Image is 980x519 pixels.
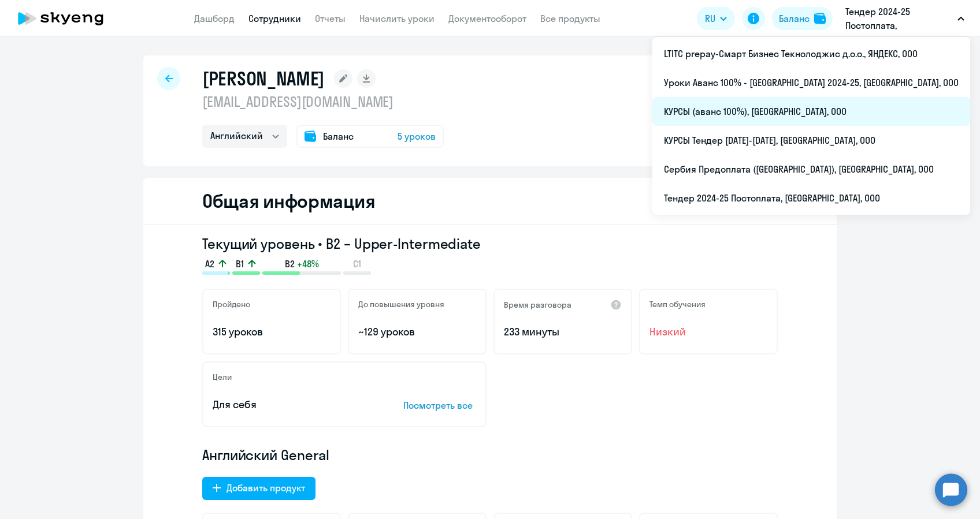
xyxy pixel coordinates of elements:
div: Баланс [779,12,810,25]
h5: Время разговора [504,300,571,310]
a: Сотрудники [248,13,301,24]
span: C1 [353,257,361,270]
button: Добавить продукт [202,477,315,500]
span: Английский General [202,446,329,464]
span: A2 [205,257,214,270]
h1: [PERSON_NAME] [202,67,325,90]
span: RU [705,12,715,25]
span: +48% [297,257,319,270]
p: Посмотреть все [403,398,476,412]
p: 233 минуты [504,324,622,339]
p: Тендер 2024-25 Постоплата, [GEOGRAPHIC_DATA], ООО [845,5,953,32]
p: 315 уроков [213,324,331,339]
ul: RU [652,37,970,215]
h5: Темп обучения [649,299,706,309]
a: Все продукты [540,13,600,24]
button: Балансbalance [772,7,833,30]
a: Отчеты [315,13,346,24]
span: B2 [285,257,295,270]
span: Баланс [323,129,354,143]
h5: До повышения уровня [358,299,444,309]
h5: Цели [213,372,232,382]
h5: Пройдено [213,299,250,309]
a: Дашборд [194,13,235,24]
p: Для себя [213,397,367,412]
span: 5 уроков [398,129,436,143]
a: Начислить уроки [359,13,435,24]
button: Тендер 2024-25 Постоплата, [GEOGRAPHIC_DATA], ООО [840,5,970,32]
img: balance [814,13,826,24]
h3: Текущий уровень • B2 – Upper-Intermediate [202,234,778,253]
span: B1 [236,257,244,270]
span: Низкий [649,324,767,339]
h2: Общая информация [202,189,375,212]
div: Добавить продукт [227,481,305,495]
p: ~129 уроков [358,324,476,339]
button: RU [697,7,735,30]
p: [EMAIL_ADDRESS][DOMAIN_NAME] [202,92,444,111]
a: Документооборот [448,13,526,24]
